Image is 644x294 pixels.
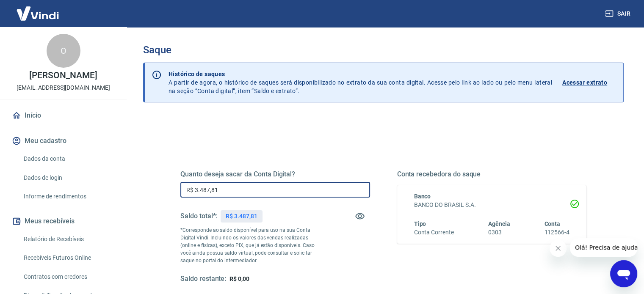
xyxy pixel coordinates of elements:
h3: Saque [143,44,624,56]
span: R$ 0,00 [229,275,249,282]
iframe: Fechar mensagem [550,240,567,257]
button: Sair [603,6,634,22]
a: Contratos com credores [20,268,116,286]
img: Vindi [10,0,65,26]
span: Agência [488,220,510,227]
p: *Corresponde ao saldo disponível para uso na sua Conta Digital Vindi. Incluindo os valores das ve... [180,226,323,264]
span: Olá! Precisa de ajuda? [5,6,71,13]
span: Tipo [414,220,426,227]
h6: 112566-4 [544,228,569,237]
h6: Conta Corrente [414,228,454,237]
h5: Conta recebedora do saque [397,170,587,179]
p: R$ 3.487,81 [226,212,257,221]
button: Meu cadastro [10,132,116,150]
a: Dados de login [20,169,116,187]
a: Dados da conta [20,150,116,168]
a: Início [10,106,116,125]
a: Acessar extrato [562,70,616,95]
div: O [47,34,80,68]
h5: Saldo restante: [180,275,226,283]
a: Informe de rendimentos [20,188,116,205]
p: [PERSON_NAME] [29,71,97,80]
a: Relatório de Recebíveis [20,231,116,248]
span: Conta [544,220,560,227]
h5: Saldo total*: [180,212,217,220]
span: Banco [414,193,431,200]
button: Meus recebíveis [10,212,116,231]
p: Histórico de saques [169,70,552,78]
a: Recebíveis Futuros Online [20,249,116,267]
iframe: Botão para abrir a janela de mensagens [610,260,637,287]
p: A partir de agora, o histórico de saques será disponibilizado no extrato da sua conta digital. Ac... [169,70,552,95]
p: Acessar extrato [562,78,607,87]
h6: BANCO DO BRASIL S.A. [414,201,570,209]
h5: Quanto deseja sacar da Conta Digital? [180,170,370,179]
iframe: Mensagem da empresa [570,238,637,257]
p: [EMAIL_ADDRESS][DOMAIN_NAME] [17,83,110,92]
h6: 0303 [488,228,510,237]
